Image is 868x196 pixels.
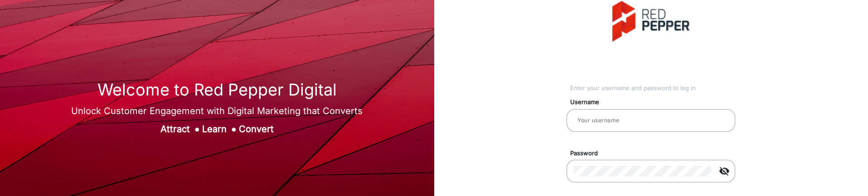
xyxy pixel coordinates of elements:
h1: Welcome to Red Pepper Digital [71,80,363,100]
div: Enter your username and password to log in [570,84,736,93]
mat-icon: visibility_off [713,166,735,177]
div: Unlock Customer Engagement with Digital Marketing that Converts [71,104,363,118]
div: Attract Learn Convert [71,122,363,136]
span: ● [194,124,200,134]
span: ● [231,124,237,134]
mat-label: Username [563,98,746,107]
input: Your username [574,115,728,126]
mat-label: Password [563,149,746,158]
img: vmg-logo [612,1,689,42]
